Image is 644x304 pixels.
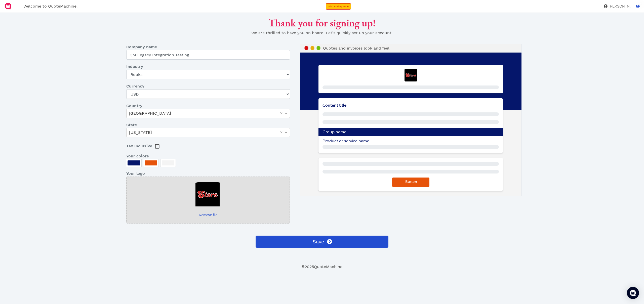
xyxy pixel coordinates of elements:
[300,44,521,53] div: Quotes and invoices look and feel
[280,130,283,135] span: ×
[126,44,157,50] span: Company name
[129,111,171,116] span: [GEOGRAPHIC_DATA]
[405,69,417,81] img: store-logo-png-transparent.png
[608,5,633,8] span: [PERSON_NAME]
[280,111,283,115] span: ×
[323,139,369,143] span: Product or service name
[328,5,349,8] span: Trial ending soon
[256,236,389,248] button: Save
[126,64,143,70] span: Industry
[126,103,142,109] span: Country
[126,144,152,148] span: Tax Inclusive
[279,109,284,118] span: Clear value
[60,264,584,270] footer: © 2025 QuoteMachine
[326,3,351,10] a: Trial ending soon
[279,128,284,137] span: Clear value
[126,122,137,128] span: State
[323,130,346,134] span: Group name
[392,178,429,187] button: Button
[23,4,77,9] span: Welcome to QuoteMachine!
[193,212,223,218] a: Remove file
[251,30,392,35] span: We are thrilled to have you on board. Let's quickly set up your account!
[627,287,639,299] div: Open Intercom Messenger
[4,2,12,10] img: QuoteM_icon_flat.png
[312,238,324,245] span: Save
[405,180,417,184] span: Button
[126,83,144,89] span: Currency
[126,170,145,177] span: Your logo
[126,153,149,159] span: Your colors
[323,103,346,107] span: Content title
[129,130,152,135] span: [US_STATE]
[268,16,376,29] span: Thank you for signing up!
